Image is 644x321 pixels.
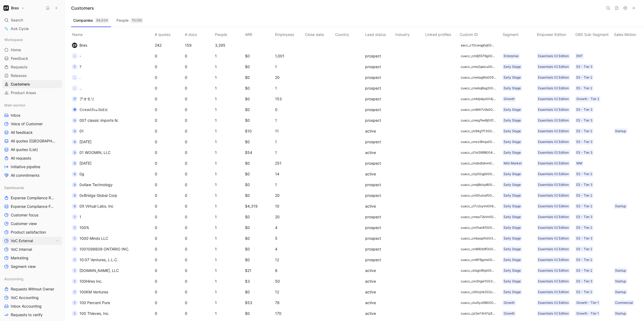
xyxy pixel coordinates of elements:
span: Customer focus [11,212,38,218]
a: Requests Without Owner [2,285,62,293]
span: Customer view [11,221,37,226]
td: active [364,147,394,158]
td: prospect [364,104,394,115]
td: 0 [184,51,214,61]
div: . [72,86,77,91]
td: 0 [184,222,214,233]
td: 0 [184,136,214,147]
td: prospect [364,83,394,94]
td: prospect [364,51,394,61]
td: 1 [214,276,244,287]
div: 1 [72,236,77,241]
td: 1 [214,104,244,115]
span: Home [11,47,21,53]
td: active [364,265,394,276]
td: 0 [154,126,184,136]
td: 1 [214,265,244,276]
td: 0 [184,169,214,179]
td: $54 [244,147,274,158]
td: 1 [274,83,304,94]
td: active [364,287,394,297]
div: � [72,107,77,112]
a: Home [2,46,62,54]
a: Customer focus [2,211,62,219]
button: 1100% [70,223,91,232]
td: 14 [274,169,304,179]
td: 0 [184,212,214,222]
td: prospect [364,244,394,254]
td: 20 [274,212,304,222]
td: 0 [154,94,184,104]
span: 𝔾𝕣𝕠𝕨𝕥𝕙☕︎𝕝𝕚𝕤𝕥𝕚𝕔 [79,107,108,112]
td: 0 [184,104,214,115]
span: 10:07 Ventures, L.L.C. [79,257,118,262]
span: Requests Without Owner [11,286,54,292]
div: 0 [72,118,77,123]
td: $0 [244,51,274,61]
td: $0 [244,244,274,254]
button: 11001098609 ONTARIO INC. [70,245,131,253]
div: 0 [72,150,77,155]
td: 1 [214,297,244,308]
a: Expense Compliance Feedback [2,202,62,211]
span: 1001098609 ONTARIO INC. [79,247,129,251]
td: 0 [154,83,184,94]
td: 0 [154,190,184,201]
div: Dashboards [2,184,62,192]
td: $0 [244,72,274,83]
td: 0 [184,179,214,190]
td: $0 [244,222,274,233]
td: 1,001 [274,51,304,61]
td: 251 [274,158,304,169]
span: 007 classic imports llc [79,118,118,123]
a: Releases [2,72,62,80]
button: .. [70,73,82,82]
a: All commitments [2,171,62,179]
td: 4 [274,222,304,233]
td: 0 [184,276,214,287]
td: 0 [154,244,184,254]
td: $0 [244,233,274,244]
div: 0 [72,171,77,177]
td: 1 [214,115,244,126]
td: prospect [364,179,394,190]
span: Releases [11,73,27,78]
span: All commitments [11,173,39,178]
td: 20 [274,190,304,201]
td: $0 [244,190,274,201]
div: DashboardsExpense Compliance RequestsExpense Compliance FeedbackCustomer focusCustomer viewProduc... [2,184,62,271]
td: prospect [364,233,394,244]
a: VoC ExternalView actions [2,237,62,245]
div: 1 [72,279,77,284]
a: All feedback [2,128,62,136]
td: 0 [154,212,184,222]
td: active [364,169,394,179]
a: Segment view [2,263,62,271]
td: 1 [214,169,244,179]
span: - [79,54,81,58]
td: $0 [244,83,274,94]
td: $10 [244,126,274,136]
span: All quotes (List) [11,147,38,152]
button: 00utlaw Technology [70,180,115,189]
div: 0 [72,128,77,134]
div: 1 [72,300,77,305]
div: 1 [72,214,77,220]
td: 1 [214,233,244,244]
td: 3,295 [214,40,244,51]
td: 1 [274,179,304,190]
a: Initiative pipeline [2,163,62,171]
span: Segment view [11,264,36,269]
span: All quotes ([GEOGRAPHIC_DATA]) [11,138,56,144]
button: 001 [70,127,86,135]
td: 0 [154,276,184,287]
td: 0 [184,61,214,72]
img: logo [72,43,77,48]
span: . [79,75,80,80]
td: 10 [274,201,304,212]
span: 1 [79,215,81,219]
button: 1100 Percent Pure [70,298,112,307]
button: 1[DOMAIN_NAME], LLC [70,266,121,275]
td: 0 [184,94,214,104]
a: Inbox Accounting [2,302,62,310]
